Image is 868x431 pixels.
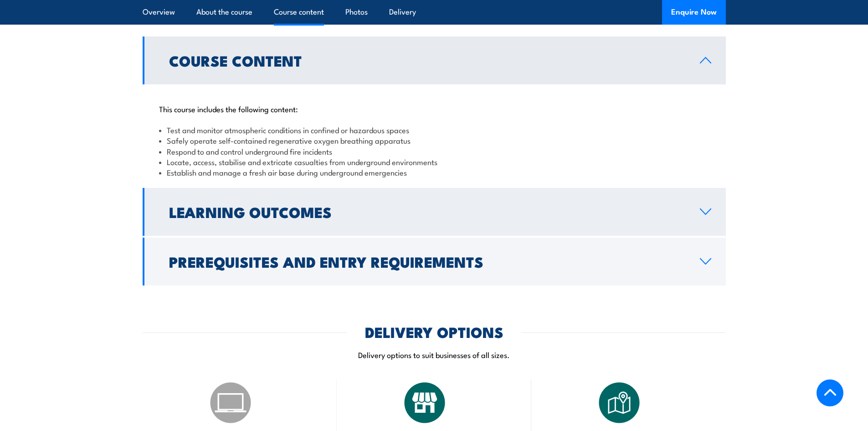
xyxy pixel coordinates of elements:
[159,135,709,145] li: Safely operate self-contained regenerative oxygen breathing apparatus
[143,238,726,286] a: Prerequisites and Entry Requirements
[169,205,685,218] h2: Learning Outcomes
[159,104,709,113] p: This course includes the following content:
[159,156,709,167] li: Locate, access, stabilise and extricate casualties from underground environments
[143,349,726,360] p: Delivery options to suit businesses of all sizes.
[365,325,503,338] h2: DELIVERY OPTIONS
[169,255,685,268] h2: Prerequisites and Entry Requirements
[169,54,685,67] h2: Course Content
[159,167,709,177] li: Establish and manage a fresh air base during underground emergencies
[159,125,709,135] li: Test and monitor atmospheric conditions in confined or hazardous spaces
[143,36,726,84] a: Course Content
[159,146,709,156] li: Respond to and control underground fire incidents
[143,188,726,236] a: Learning Outcomes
